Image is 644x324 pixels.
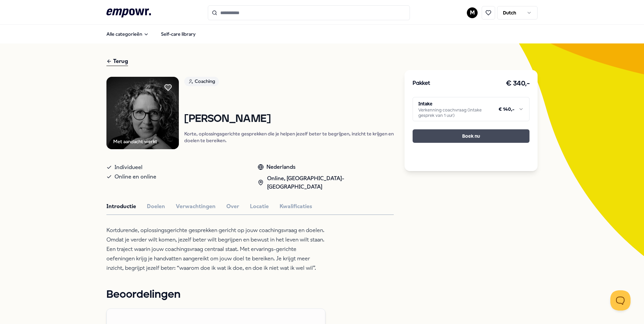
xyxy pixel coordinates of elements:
p: Korte, oplossingsgerichte gesprekken die je helpen jezelf beter te begrijpen, inzicht te krijgen ... [184,130,394,144]
div: Online, [GEOGRAPHIC_DATA]-[GEOGRAPHIC_DATA] [258,174,394,191]
a: Coaching [184,77,394,89]
button: Verwachtingen [176,202,216,211]
input: Search for products, categories or subcategories [208,5,410,20]
span: Online en online [115,172,156,182]
img: Product Image [106,77,179,149]
nav: Main [101,27,201,41]
h1: [PERSON_NAME] [184,113,394,125]
button: M [467,7,478,18]
p: Kortdurende, oplossingsgerichte gesprekken gericht op jouw coachingsvraag en doelen. Omdat je ver... [106,226,325,273]
div: Nederlands [258,163,394,171]
button: Doelen [147,202,165,211]
button: Over [226,202,239,211]
div: Met aandacht werkt [113,138,157,145]
button: Alle categorieën [101,27,154,41]
h3: € 340,- [506,78,530,89]
div: Terug [106,57,128,66]
a: Self-care library [156,27,201,41]
div: Coaching [184,77,219,86]
button: Boek nu [413,129,529,143]
button: Introductie [106,202,136,211]
h3: Pakket [413,79,430,88]
button: Locatie [250,202,269,211]
span: Individueel [115,163,142,172]
iframe: Help Scout Beacon - Open [610,290,631,311]
button: Kwalificaties [280,202,312,211]
h1: Beoordelingen [106,286,394,303]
